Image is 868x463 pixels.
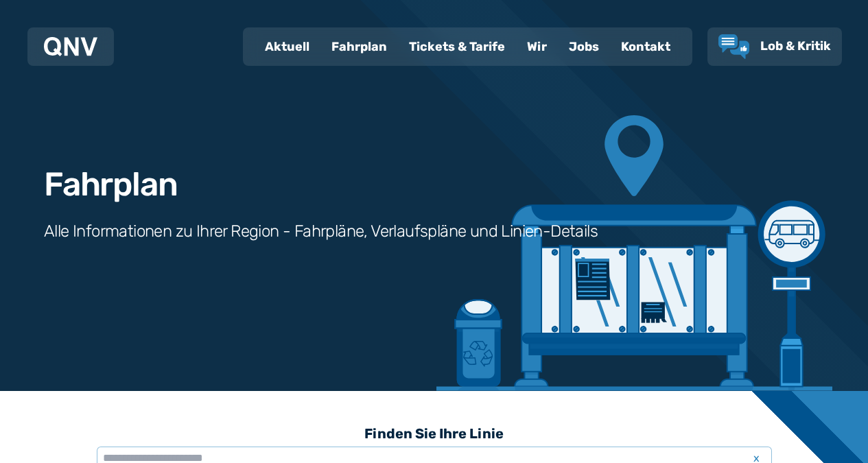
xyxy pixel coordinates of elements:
[97,418,772,449] h3: Finden Sie Ihre Linie
[760,38,831,54] span: Lob & Kritik
[44,37,97,56] img: QNV Logo
[718,34,831,59] a: Lob & Kritik
[516,29,558,64] a: Wir
[558,29,610,64] a: Jobs
[398,29,516,64] a: Tickets & Tarife
[320,29,398,64] a: Fahrplan
[254,29,320,64] a: Aktuell
[44,168,177,201] h1: Fahrplan
[610,29,681,64] a: Kontakt
[44,33,97,60] a: QNV Logo
[44,220,598,242] h3: Alle Informationen zu Ihrer Region - Fahrpläne, Verlaufspläne und Linien-Details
